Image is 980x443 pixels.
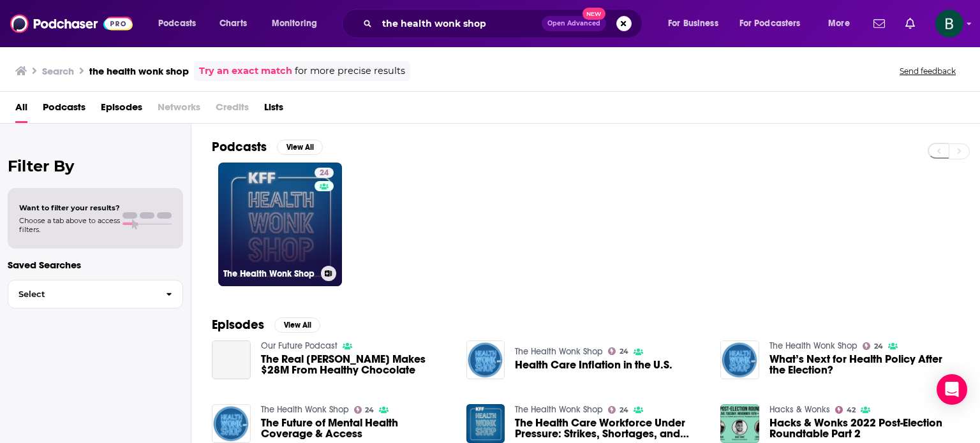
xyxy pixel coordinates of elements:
[937,374,967,405] div: Open Intercom Messenger
[819,13,866,34] button: open menu
[223,268,316,279] h3: The Health Wonk Shop
[212,340,251,379] a: The Real Willy Wonka Makes $28M From Healthy Chocolate
[515,346,603,357] a: The Health Wonk Shop
[199,64,292,78] a: Try an exact match
[847,407,856,413] span: 42
[212,139,323,155] a: PodcastsView All
[264,97,283,123] a: Lists
[101,97,142,123] a: Episodes
[89,65,189,77] h3: the health wonk shop
[900,13,920,34] a: Show notifications dropdown
[261,340,338,351] a: Our Future Podcast
[935,10,963,38] img: User Profile
[542,16,606,31] button: Open AdvancedNew
[19,216,120,234] span: Choose a tab above to access filters.
[277,140,323,155] button: View All
[868,13,890,34] a: Show notifications dropdown
[769,404,830,415] a: Hacks & Wonks
[863,342,883,350] a: 24
[608,406,628,414] a: 24
[212,317,264,333] h2: Episodes
[365,407,374,413] span: 24
[216,97,249,123] span: Credits
[212,404,251,443] img: The Future of Mental Health Coverage & Access
[212,139,267,155] h2: Podcasts
[828,15,850,33] span: More
[620,407,628,413] span: 24
[547,20,600,27] span: Open Advanced
[620,349,628,354] span: 24
[769,340,857,351] a: The Health Wonk Shop
[10,11,133,36] img: Podchaser - Follow, Share and Rate Podcasts
[8,157,183,175] h2: Filter By
[731,13,819,34] button: open menu
[42,65,74,77] h3: Search
[263,13,334,34] button: open menu
[43,97,85,123] a: Podcasts
[769,354,960,375] a: What’s Next for Health Policy After the Election?
[720,404,759,443] img: Hacks & Wonks 2022 Post-Election Roundtable Part 2
[720,340,759,379] img: What’s Next for Health Policy After the Election?
[158,15,196,33] span: Podcasts
[466,404,505,443] img: The Health Care Workforce Under Pressure: Strikes, Shortages, and Staffing Requirements
[8,280,183,309] button: Select
[354,406,375,414] a: 24
[295,64,405,78] span: for more precise results
[515,418,705,439] a: The Health Care Workforce Under Pressure: Strikes, Shortages, and Staffing Requirements
[8,290,156,298] span: Select
[935,10,963,38] button: Show profile menu
[211,13,255,34] a: Charts
[261,418,451,439] a: The Future of Mental Health Coverage & Access
[219,15,247,33] span: Charts
[608,347,628,355] a: 24
[835,406,856,414] a: 42
[659,13,734,34] button: open menu
[515,359,672,370] a: Health Care Inflation in the U.S.
[261,354,451,375] a: The Real Willy Wonka Makes $28M From Healthy Chocolate
[315,168,334,178] a: 24
[515,404,603,415] a: The Health Wonk Shop
[769,418,960,439] a: Hacks & Wonks 2022 Post-Election Roundtable Part 2
[261,404,349,415] a: The Health Wonk Shop
[466,340,505,379] img: Health Care Inflation in the U.S.
[261,354,451,375] span: The Real [PERSON_NAME] Makes $28M From Healthy Chocolate
[935,10,963,38] span: Logged in as betsy46033
[149,13,212,34] button: open menu
[583,8,605,20] span: New
[320,167,329,180] span: 24
[896,66,960,76] button: Send feedback
[158,97,200,123] span: Networks
[218,163,342,286] a: 24The Health Wonk Shop
[668,15,718,33] span: For Business
[272,15,317,33] span: Monitoring
[354,9,655,38] div: Search podcasts, credits, & more...
[377,13,542,34] input: Search podcasts, credits, & more...
[874,344,883,349] span: 24
[212,317,320,333] a: EpisodesView All
[19,203,120,212] span: Want to filter your results?
[15,97,27,123] a: All
[739,15,801,33] span: For Podcasters
[274,317,320,333] button: View All
[8,259,183,271] p: Saved Searches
